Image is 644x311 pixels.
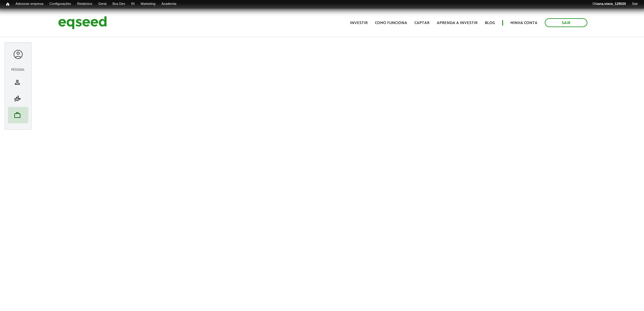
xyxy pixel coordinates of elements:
li: Minha simulação [8,90,28,107]
a: Bus Dev [110,2,128,6]
span: finance_mode [14,95,21,102]
a: person [9,79,27,86]
a: finance_mode [9,95,27,102]
li: Meu portfólio [8,107,28,123]
a: RI [128,2,138,6]
span: person [14,79,21,86]
a: Marketing [138,2,158,6]
a: Início [3,2,12,7]
span: Início [6,2,9,6]
a: Aprenda a investir [437,21,478,25]
strong: ana.viana_129020 [598,2,626,5]
a: Como funciona [375,21,407,25]
a: Geral [95,2,110,6]
a: Expandir menu [12,49,24,60]
a: Blog [485,21,495,25]
a: Sair [629,2,641,6]
a: Minha conta [510,21,537,25]
a: Academia [159,2,180,6]
a: Captar [415,21,429,25]
h2: Pessoal [8,68,28,72]
span: work [14,111,21,119]
a: Oláana.viana_129020 [590,2,629,6]
img: EqSeed [58,15,107,31]
a: Relatórios [74,2,95,6]
a: Adicionar empresa [12,2,47,6]
li: Meu perfil [8,74,28,90]
a: Sair [545,18,587,27]
a: work [9,111,27,119]
a: Investir [350,21,368,25]
a: Configurações [47,2,74,6]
